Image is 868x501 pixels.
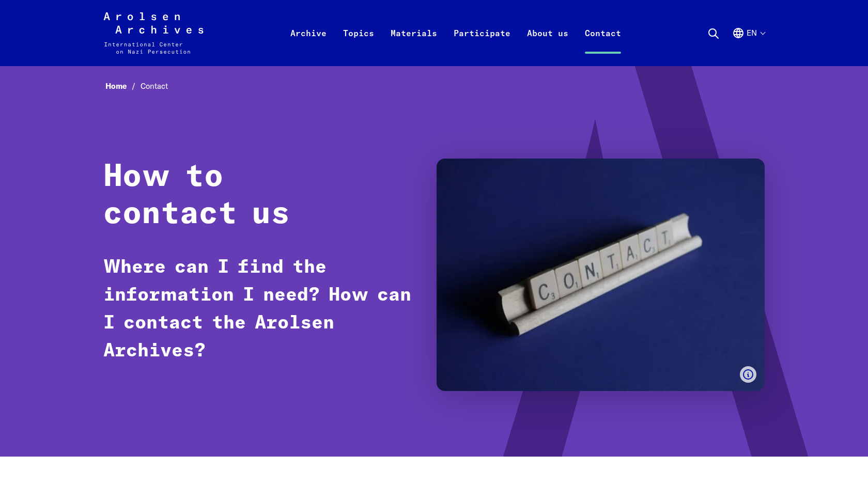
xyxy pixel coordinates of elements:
[141,81,168,91] span: Contact
[282,12,629,54] nav: Primary
[732,27,765,64] button: English, language selection
[105,81,141,91] a: Home
[335,25,382,66] a: Topics
[740,366,756,383] button: Show caption
[103,162,290,230] strong: How to contact us
[103,254,416,365] p: Where can I find the information I need? How can I contact the Arolsen Archives?
[103,79,765,95] nav: Breadcrumb
[577,25,629,66] a: Contact
[445,25,519,66] a: Participate
[282,25,335,66] a: Archive
[519,25,577,66] a: About us
[382,25,445,66] a: Materials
